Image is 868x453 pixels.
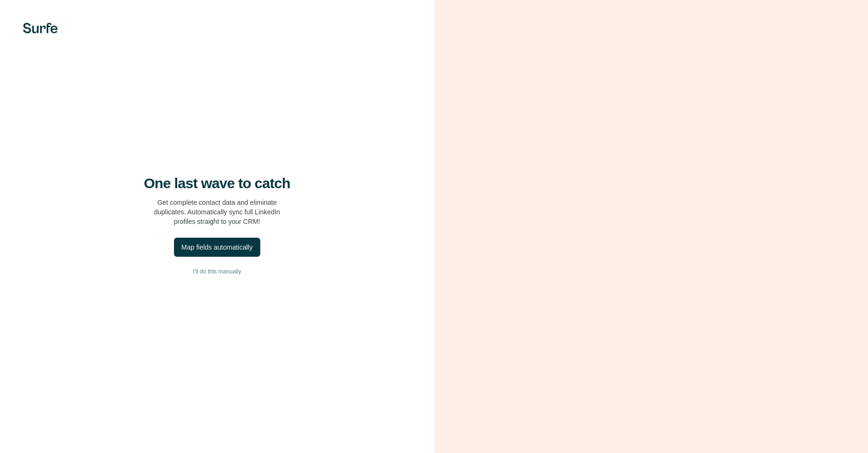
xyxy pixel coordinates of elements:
button: Map fields automatically [174,238,260,257]
img: Surfe's logo [23,23,58,33]
div: Map fields automatically [182,242,253,252]
span: I’ll do this manually [193,267,241,276]
p: Get complete contact data and eliminate duplicates. Automatically sync full LinkedIn profiles str... [154,198,280,226]
button: I’ll do this manually [19,264,415,279]
h4: One last wave to catch [144,175,290,192]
